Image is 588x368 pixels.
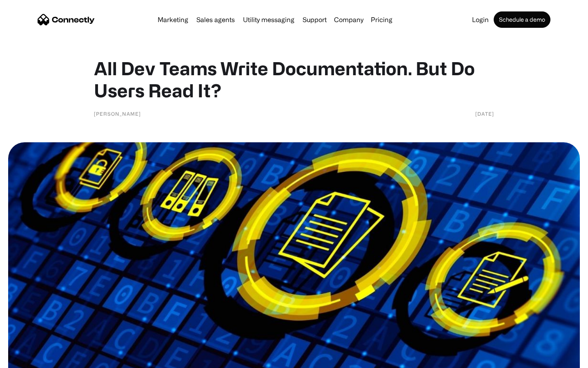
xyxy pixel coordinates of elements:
[475,110,494,118] div: [DATE]
[94,57,494,101] h1: All Dev Teams Write Documentation. But Do Users Read It?
[299,16,330,23] a: Support
[193,16,238,23] a: Sales agents
[367,16,396,23] a: Pricing
[469,16,492,23] a: Login
[334,14,363,25] div: Company
[16,354,49,365] ul: Language list
[154,16,192,23] a: Marketing
[8,354,49,365] aside: Language selected: English
[494,11,550,28] a: Schedule a demo
[94,110,141,118] div: [PERSON_NAME]
[240,16,298,23] a: Utility messaging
